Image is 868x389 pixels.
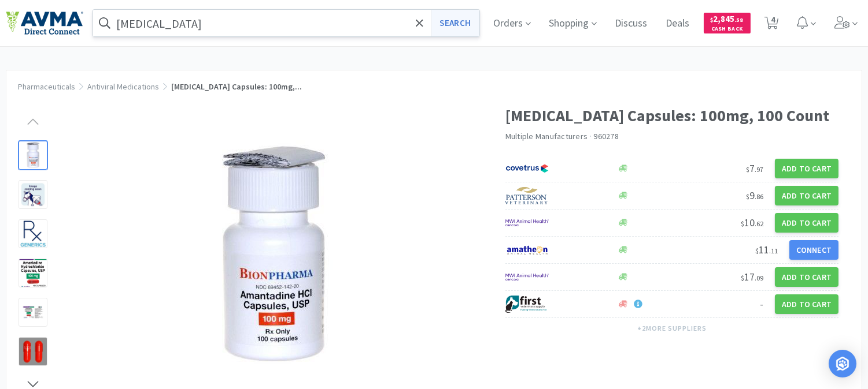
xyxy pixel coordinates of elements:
[746,165,749,174] span: $
[746,162,763,175] span: 7
[746,189,763,202] span: 9
[741,216,763,229] span: 10
[611,18,652,29] a: Discuss
[505,160,549,177] img: 77fca1acd8b6420a9015268ca798ef17_1.png
[775,159,839,178] button: Add to Cart
[589,131,592,141] span: ·
[505,131,588,141] a: Multiple Manufacturers
[704,8,751,39] a: $2,845.58Cash Back
[755,165,763,174] span: . 97
[87,81,159,92] a: Antiviral Medications
[505,296,549,313] img: 67d67680309e4a0bb49a5ff0391dcc42_6.png
[735,16,744,24] span: . 58
[741,274,744,282] span: $
[662,18,695,29] a: Deals
[755,192,763,201] span: . 86
[505,187,549,204] img: f5e969b455434c6296c6d81ef179fa71_3.png
[741,219,744,228] span: $
[505,241,549,259] img: 3331a67d23dc422aa21b1ec98afbf632_11.png
[755,274,763,282] span: . 09
[829,350,856,377] div: Open Intercom Messenger
[6,11,83,35] img: e4e33dab9f054f5782a47901c742baa9_102.png
[711,16,714,24] span: $
[746,192,749,201] span: $
[18,81,75,92] a: Pharmaceuticals
[755,219,763,228] span: . 62
[505,103,839,129] h1: [MEDICAL_DATA] Capsules: 100mg, 100 Count
[775,267,839,287] button: Add to Cart
[93,10,479,36] input: Search by item, sku, manufacturer, ingredient, size...
[775,294,839,314] button: Add to Cart
[505,268,549,286] img: f6b2451649754179b5b4e0c70c3f7cb0_2.png
[789,240,839,260] button: Connect
[775,213,839,233] button: Add to Cart
[775,186,839,205] button: Add to Cart
[594,131,619,141] span: 960278
[769,246,778,255] span: . 11
[711,13,744,24] span: 2,845
[631,320,712,336] button: +2more suppliers
[760,20,784,30] a: 4
[171,81,302,92] span: [MEDICAL_DATA] Capsules: 100mg,...
[431,10,479,36] button: Search
[505,214,549,231] img: f6b2451649754179b5b4e0c70c3f7cb0_2.png
[711,26,744,33] span: Cash Back
[755,243,778,256] span: 11
[157,140,389,371] img: 142c37ddbe3341348e3675dbf76e2fad_175268.jpeg
[760,297,763,311] span: -
[755,246,759,255] span: $
[741,270,763,283] span: 17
